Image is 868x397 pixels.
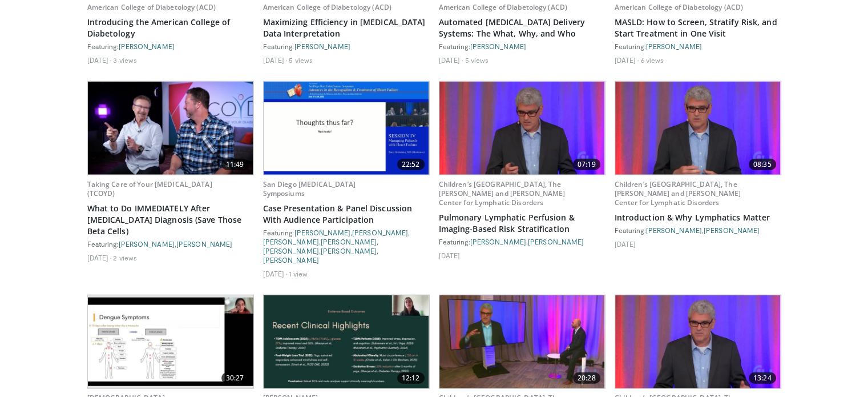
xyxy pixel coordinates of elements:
span: 13:24 [749,372,776,384]
a: [PERSON_NAME] [470,238,526,246]
a: Children’s [GEOGRAPHIC_DATA], The [PERSON_NAME] and [PERSON_NAME] Center for Lymphatic Disorders [615,179,741,207]
a: 30:27 [88,295,253,388]
a: Introduction & Why Lymphatics Matter [615,212,781,223]
div: Featuring: , [87,239,254,248]
a: [PERSON_NAME] [470,42,526,50]
li: [DATE] [615,239,636,248]
li: [DATE] [439,251,461,260]
a: What to Do IMMEDIATELY After [MEDICAL_DATA] Diagnosis (Save Those Beta Cells) [87,203,254,237]
li: [DATE] [439,55,463,65]
li: 1 view [289,269,308,278]
img: 701f407d-d7aa-42a0-8a32-21ae756f5ec8.620x360_q85_upscale.jpg [88,82,253,175]
span: 08:35 [749,159,776,170]
a: Introducing the American College of Diabetology [87,17,254,39]
a: [PERSON_NAME] [528,238,584,246]
li: 5 views [465,55,488,65]
li: [DATE] [263,55,288,65]
a: American College of Diabetology (ACD) [263,2,391,12]
img: 418a661e-f284-44a1-a7f8-27273c032b23.620x360_q85_upscale.jpg [615,295,781,388]
li: [DATE] [87,55,112,65]
div: Featuring: [615,42,781,51]
a: Maximizing Efficiency in [MEDICAL_DATA] Data Interpretation [263,17,430,39]
a: [PERSON_NAME] [704,226,760,234]
a: [PERSON_NAME] [646,226,702,234]
a: [PERSON_NAME] [352,228,408,236]
a: [PERSON_NAME] [119,42,175,50]
span: 07:19 [573,159,600,170]
a: American College of Diabetology (ACD) [615,2,743,12]
a: [PERSON_NAME] [263,247,319,255]
a: American College of Diabetology (ACD) [439,2,567,12]
li: [DATE] [263,269,288,278]
li: [DATE] [87,253,112,262]
a: [PERSON_NAME] [119,240,175,248]
div: Featuring: , , , , , , [263,228,430,264]
a: [PERSON_NAME] [263,256,319,264]
a: [PERSON_NAME] [176,240,232,248]
img: 7cb2425f-875b-422f-a570-111b677b9cf5.620x360_q85_upscale.jpg [264,82,429,175]
img: 68d262c0-f65d-478f-913c-dfdba277b9de.620x360_q85_upscale.jpg [88,298,253,386]
a: San Diego [MEDICAL_DATA] Symposiums [263,179,356,198]
span: 20:28 [573,372,600,384]
span: 22:52 [397,159,425,170]
div: Featuring: [439,42,605,51]
a: 12:12 [264,295,429,388]
a: Children’s [GEOGRAPHIC_DATA], The [PERSON_NAME] and [PERSON_NAME] Center for Lymphatic Disorders [439,179,566,207]
a: [PERSON_NAME] [263,238,319,246]
a: Automated [MEDICAL_DATA] Delivery Systems: The What, Why, and Who [439,17,605,39]
a: American College of Diabetology (ACD) [87,2,216,12]
img: 54554122-301b-43a9-8dba-606e4a5cd785.620x360_q85_upscale.jpg [439,82,605,175]
a: 11:49 [88,82,253,175]
img: 25683eca-4db2-4fe6-a6f5-e61620a4e54b.620x360_q85_upscale.jpg [264,295,429,388]
img: 56281dbd-5b5a-4598-843d-e608cbbf384f.620x360_q85_upscale.jpg [615,82,781,175]
a: MASLD: How to Screen, Stratify Risk, and Start Treatment in One Visit [615,17,781,39]
li: 6 views [640,55,664,65]
img: 2af5cdc3-bd11-47ac-86c2-bd810a17f817.620x360_q85_upscale.jpg [439,295,605,388]
a: Case Presentation & Panel Discussion With Audience Participation [263,203,430,226]
a: 07:19 [439,82,605,175]
a: [PERSON_NAME] [294,42,350,50]
span: 30:27 [221,372,249,384]
span: 11:49 [221,159,249,170]
div: Featuring: , [439,237,605,246]
div: Featuring: [263,42,430,51]
li: 5 views [289,55,313,65]
div: Featuring: , [615,226,781,235]
a: 20:28 [439,295,605,388]
a: 08:35 [615,82,781,175]
li: 3 views [113,55,137,65]
a: 22:52 [264,82,429,175]
div: Featuring: [87,42,254,51]
a: [PERSON_NAME] [294,228,350,236]
span: 12:12 [397,372,425,384]
a: [PERSON_NAME] [321,238,377,246]
a: Pulmonary Lymphatic Perfusion & Imaging-Based Risk Stratification [439,212,605,235]
li: [DATE] [615,55,639,65]
li: 2 views [113,253,137,262]
a: 13:24 [615,295,781,388]
a: Taking Care of Your [MEDICAL_DATA] (TCOYD) [87,179,212,198]
a: [PERSON_NAME] [321,247,377,255]
a: [PERSON_NAME] [646,42,702,50]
